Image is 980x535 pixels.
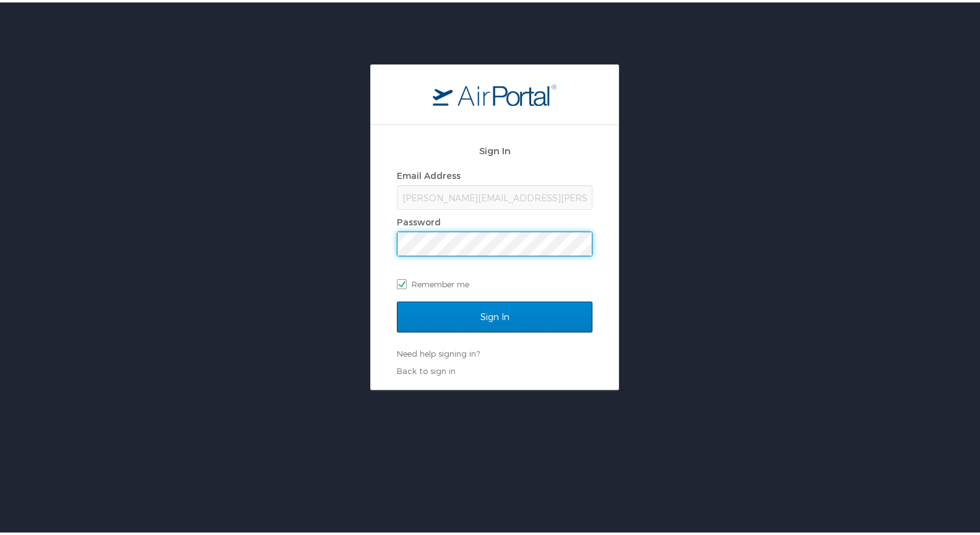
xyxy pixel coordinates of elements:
[397,346,480,356] a: Need help signing in?
[397,168,461,178] label: Email Address
[397,214,441,225] label: Password
[397,272,592,291] label: Remember me
[397,141,592,155] h2: Sign In
[433,81,557,103] img: logo
[397,299,592,330] input: Sign In
[397,363,456,373] a: Back to sign in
